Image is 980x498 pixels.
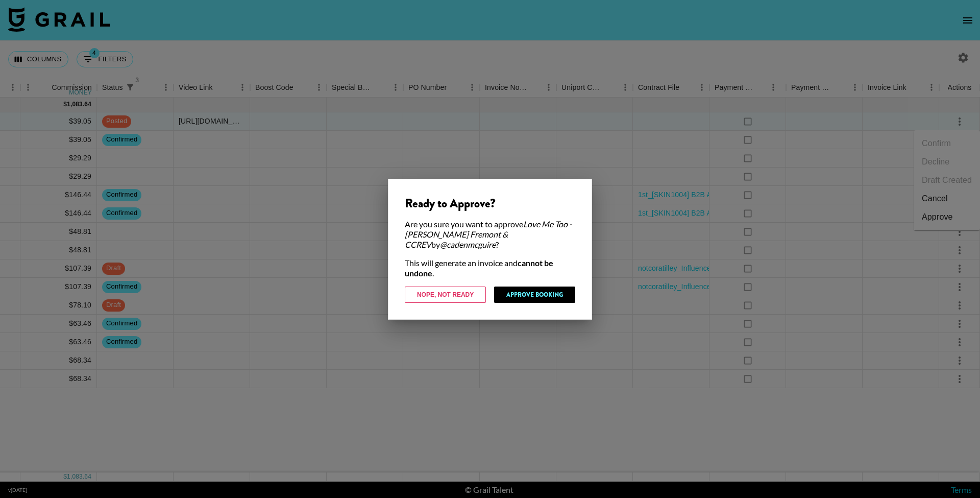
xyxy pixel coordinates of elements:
button: Nope, Not Ready [405,287,486,303]
button: Approve Booking [494,287,575,303]
div: Are you sure you want to approve by ? [405,219,575,250]
div: This will generate an invoice and . [405,258,575,278]
strong: cannot be undone [405,258,553,278]
div: Ready to Approve? [405,196,575,211]
em: Love Me Too - [PERSON_NAME] Fremont & CCREV [405,219,572,249]
em: @ cadenmcguire [440,240,496,249]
